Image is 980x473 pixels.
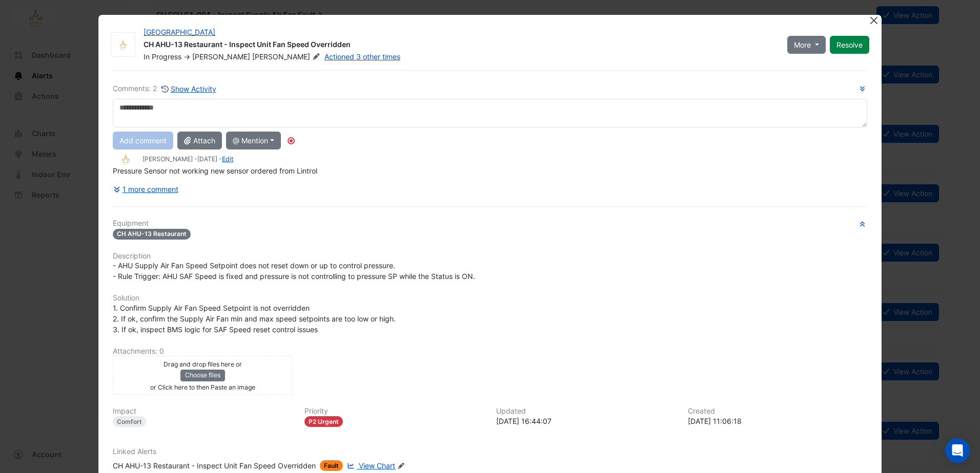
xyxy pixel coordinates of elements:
[320,460,343,471] span: Fault
[113,219,867,228] h6: Equipment
[830,36,869,54] button: Resolve
[113,304,396,334] span: 1. Confirm Supply Air Fan Speed Setpoint is not overridden 2. If ok, confirm the Supply Air Fan m...
[324,52,400,61] a: Actioned 3 other times
[287,136,296,145] div: Tooltip anchor
[496,416,676,426] div: [DATE] 16:44:07
[397,462,405,470] fa-icon: Edit Linked Alerts
[150,383,255,391] small: or Click here to then Paste an image
[794,39,811,50] span: More
[113,166,317,175] span: Pressure Sensor not working new sensor ordered from Lintrol
[345,460,395,471] a: View Chart
[113,83,217,95] div: Comments: 2
[113,347,867,356] h6: Attachments: 0
[144,39,775,52] div: CH AHU-13 Restaurant - Inspect Unit Fan Speed Overridden
[688,407,867,416] h6: Created
[113,180,179,198] button: 1 more comment
[304,416,343,427] div: P2 Urgent
[144,28,215,36] a: [GEOGRAPHIC_DATA]
[113,407,292,416] h6: Impact
[177,132,222,149] button: Attach
[164,360,242,368] small: Drag and drop files here or
[113,460,316,471] div: CH AHU-13 Restaurant - Inspect Unit Fan Speed Overridden
[113,229,191,240] span: CH AHU-13 Restaurant
[113,154,138,165] img: Adare Manor
[113,252,867,261] h6: Description
[142,155,233,164] small: [PERSON_NAME] - -
[113,294,867,303] h6: Solution
[688,416,867,426] div: [DATE] 11:06:18
[144,52,181,61] span: In Progress
[183,52,190,61] span: ->
[192,52,250,61] span: [PERSON_NAME]
[869,15,880,26] button: Close
[226,132,281,149] button: @ Mention
[113,261,475,281] span: - AHU Supply Air Fan Speed Setpoint does not reset down or up to control pressure. - Rule Trigger...
[161,83,217,95] button: Show Activity
[496,407,676,416] h6: Updated
[222,155,233,163] a: Edit
[180,370,225,381] button: Choose files
[113,416,146,427] div: Comfort
[113,447,867,456] h6: Linked Alerts
[252,52,322,62] span: [PERSON_NAME]
[787,36,826,54] button: More
[197,155,217,163] span: 2025-09-17 16:44:07
[304,407,484,416] h6: Priority
[111,40,135,50] img: Adare Manor
[945,438,970,463] div: Open Intercom Messenger
[359,461,395,470] span: View Chart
